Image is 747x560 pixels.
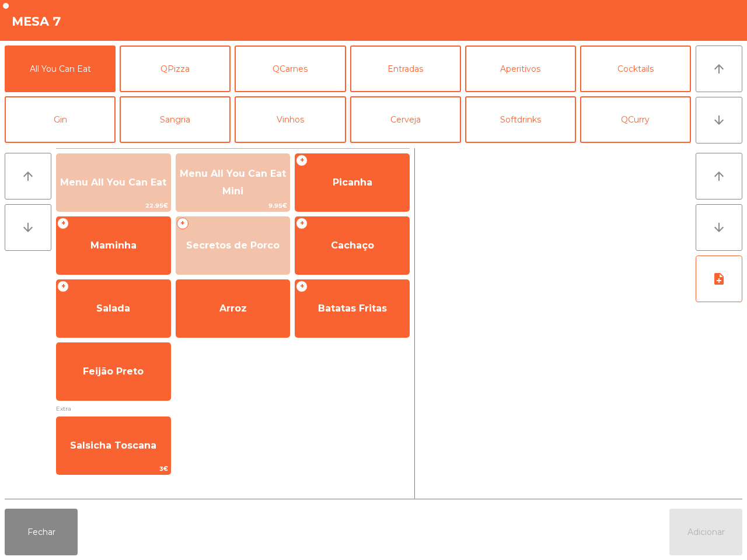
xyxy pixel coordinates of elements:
span: Cachaço [331,240,374,251]
button: note_add [696,256,742,302]
span: Extra [56,403,410,414]
button: Cerveja [350,96,461,143]
button: Entradas [350,45,461,92]
span: Feijão Preto [83,366,144,377]
span: Secretos de Porco [186,240,280,251]
i: arrow_downward [21,220,35,235]
span: Maminha [90,240,137,251]
span: 3€ [57,463,170,474]
button: arrow_downward [696,204,742,251]
span: Batatas Fritas [318,303,387,314]
span: + [296,155,308,166]
button: Sangria [120,96,231,143]
span: + [296,281,308,292]
span: + [177,218,189,229]
span: Arroz [219,303,247,314]
span: 22.95€ [57,200,170,211]
span: + [296,218,308,229]
button: Gin [5,96,116,143]
span: 9.95€ [176,200,290,211]
h4: Mesa 7 [12,13,61,30]
i: arrow_upward [712,169,726,183]
i: note_add [712,272,726,286]
button: QCarnes [235,45,345,92]
span: Salada [96,303,130,314]
button: Cocktails [580,45,691,92]
button: QCurry [580,96,691,143]
span: Picanha [333,177,372,188]
button: Vinhos [235,96,345,143]
button: arrow_upward [696,45,742,92]
span: Menu All You Can Eat [60,177,166,188]
button: arrow_upward [5,153,51,199]
i: arrow_downward [712,113,726,127]
i: arrow_downward [712,220,726,235]
span: Salsicha Toscana [70,440,156,451]
button: arrow_upward [696,153,742,199]
button: All You Can Eat [5,45,116,92]
button: Aperitivos [465,45,576,92]
button: arrow_downward [696,97,742,143]
span: + [57,281,69,292]
button: arrow_downward [5,204,51,251]
span: Menu All You Can Eat Mini [180,168,286,197]
span: + [57,218,69,229]
button: QPizza [120,45,231,92]
button: Fechar [5,509,78,555]
button: Softdrinks [465,96,576,143]
i: arrow_upward [21,169,35,183]
i: arrow_upward [712,62,726,76]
